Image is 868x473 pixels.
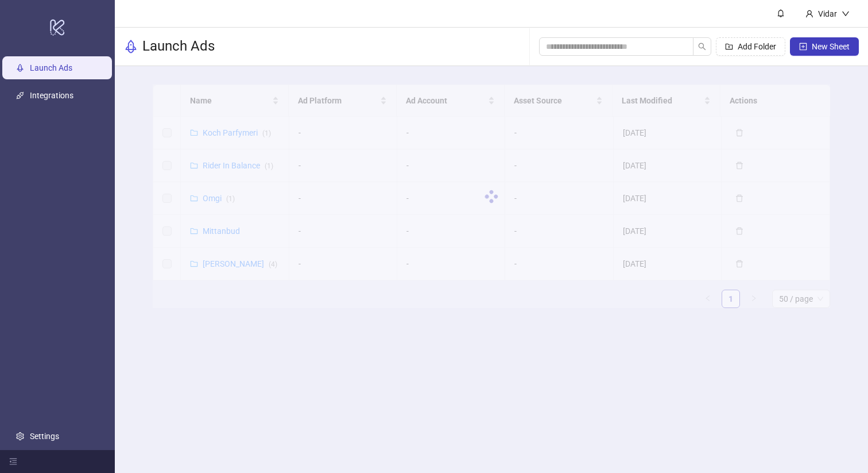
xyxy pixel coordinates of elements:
[790,37,859,56] button: New Sheet
[698,43,706,51] span: search
[813,7,842,20] div: Vidar
[799,43,807,51] span: plus-square
[30,432,59,441] a: Settings
[30,63,72,72] a: Launch Ads
[124,40,138,53] span: rocket
[812,42,850,51] span: New Sheet
[738,42,776,51] span: Add Folder
[842,10,850,18] span: down
[142,37,215,56] h3: Launch Ads
[805,10,813,18] span: user
[716,37,785,56] button: Add Folder
[30,91,73,100] a: Integrations
[9,457,17,466] span: menu-fold
[725,43,733,51] span: folder-add
[777,9,785,17] span: bell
